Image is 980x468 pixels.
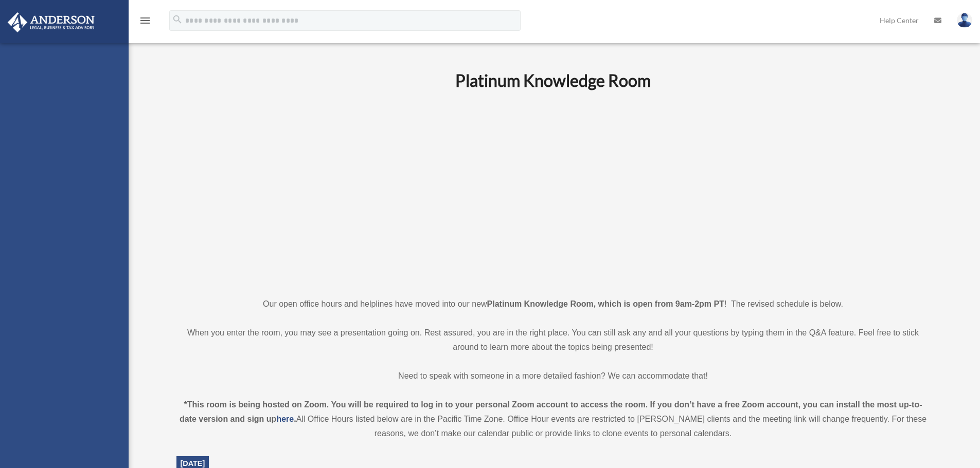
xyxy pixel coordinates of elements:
[176,398,930,441] div: All Office Hours listed below are in the Pacific Time Zone. Office Hour events are restricted to ...
[139,14,151,27] i: menu
[487,299,724,308] strong: Platinum Knowledge Room, which is open from 9am-2pm PT
[181,459,205,467] span: [DATE]
[399,104,707,278] iframe: 231110_Toby_KnowledgeRoom
[294,415,296,423] strong: .
[957,13,972,28] img: User Pic
[180,400,922,423] strong: *This room is being hosted on Zoom. You will be required to log in to your personal Zoom account ...
[172,14,183,25] i: search
[5,12,98,32] img: Anderson Advisors Platinum Portal
[139,18,151,27] a: menu
[276,415,294,423] a: here
[176,297,930,311] p: Our open office hours and helplines have moved into our new ! The revised schedule is below.
[176,326,930,354] p: When you enter the room, you may see a presentation going on. Rest assured, you are in the right ...
[455,70,651,90] b: Platinum Knowledge Room
[176,369,930,383] p: Need to speak with someone in a more detailed fashion? We can accommodate that!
